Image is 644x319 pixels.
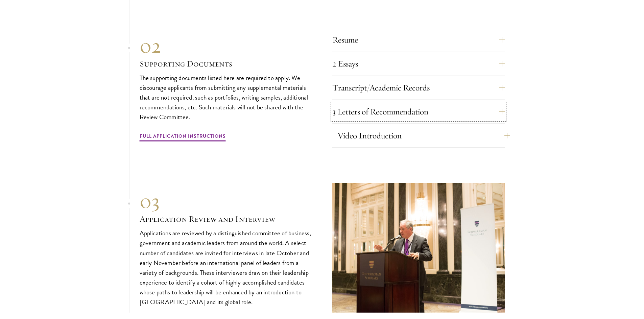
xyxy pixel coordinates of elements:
[140,34,312,58] div: 02
[337,128,510,144] button: Video Introduction
[140,228,312,307] p: Applications are reviewed by a distinguished committee of business, government and academic leade...
[332,104,505,120] button: 3 Letters of Recommendation
[140,213,312,225] h3: Application Review and Interview
[140,58,312,70] h3: Supporting Documents
[332,80,505,96] button: Transcript/Academic Records
[332,56,505,72] button: 2 Essays
[140,189,312,213] div: 03
[332,32,505,48] button: Resume
[140,132,226,142] a: Full Application Instructions
[140,73,312,122] p: The supporting documents listed here are required to apply. We discourage applicants from submitt...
